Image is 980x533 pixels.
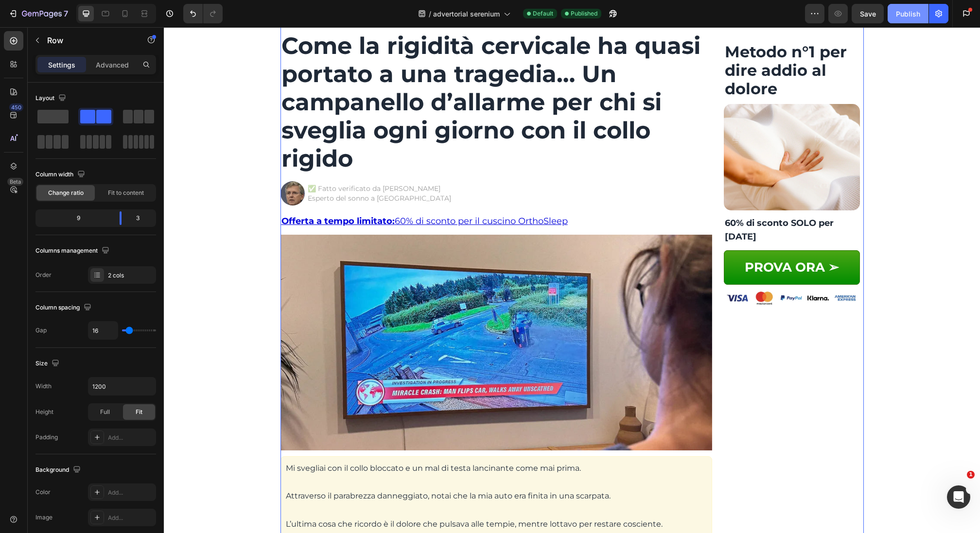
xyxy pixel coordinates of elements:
[35,357,61,370] div: Size
[533,9,553,18] span: Default
[48,60,75,70] p: Settings
[35,488,51,497] div: Color
[48,189,84,197] span: Change ratio
[164,27,980,533] iframe: Design area
[88,378,156,395] input: Auto
[129,211,154,225] div: 3
[35,244,111,258] div: Columns management
[35,271,52,279] div: Order
[35,326,47,335] div: Gap
[136,408,142,416] span: Fit
[561,15,683,71] strong: Metodo n°1 per dire addio al dolore
[35,408,53,416] div: Height
[108,514,154,522] div: Add...
[122,462,543,476] p: Attraverso il parabrezza danneggiato, notai che la mia auto era finita in una scarpata.
[4,4,72,23] button: 7
[96,60,129,70] p: Advanced
[35,301,93,314] div: Column spacing
[852,4,884,23] button: Save
[100,408,110,416] span: Full
[108,189,144,197] span: Fit to content
[47,34,130,46] p: Row
[108,433,154,442] div: Add...
[35,382,52,391] div: Width
[231,189,404,199] u: 60% di sconto per il cuscino OrthoSleep
[860,10,876,18] span: Save
[64,8,68,19] p: 7
[560,77,696,183] img: gempages_579213828605084465-876dd873-3c89-4a5c-90d7-fe4cfd450d87.webp
[35,513,52,522] div: Image
[35,433,58,442] div: Padding
[122,434,543,448] p: Mi svegliai con il collo bloccato e un mal di testa lancinante come mai prima.
[122,490,543,504] p: L’ultima cosa che ricordo è il dolore che pulsava alle tempie, mentre lottavo per restare cosciente.
[947,485,970,509] iframe: Intercom live chat
[9,103,23,111] div: 450
[571,9,597,18] span: Published
[433,9,500,19] span: advertorial serenium
[108,488,154,497] div: Add...
[35,92,68,105] div: Layout
[429,9,431,19] span: /
[35,168,87,181] div: Column width
[35,464,83,477] div: Background
[581,229,675,252] p: PROVA ORA ➢
[88,322,118,339] input: Auto
[888,4,928,23] button: Publish
[561,189,695,216] p: 60% di sconto SOLO per [DATE]
[560,223,696,258] a: PROVA ORA ➢
[37,211,112,225] div: 9
[896,9,920,19] div: Publish
[967,471,975,479] span: 1
[560,263,696,279] img: gempages_579213828605084465-e5c88bd2-1e47-4794-a561-fa4f594dbb84.webp
[108,271,154,280] div: 2 cols
[117,207,548,423] img: gempages_579213828605084465-c4fef468-6eae-4854-849c-86e4d89f0b5c.webp
[7,178,23,186] div: Beta
[183,4,223,23] div: Undo/Redo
